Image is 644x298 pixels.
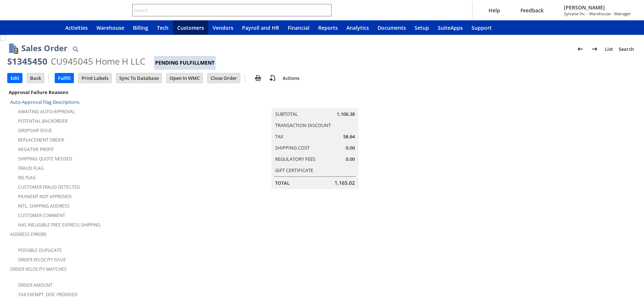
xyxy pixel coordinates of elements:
[18,222,100,228] a: Has Ineligible Free Express Shipping
[254,74,262,82] img: print.svg
[337,111,355,118] span: 1,106.38
[129,20,153,35] a: Billing
[18,137,64,143] a: Replacement Order
[13,23,22,32] svg: Recent Records
[283,20,314,35] a: Financial
[55,73,74,83] input: Fulfill
[321,6,330,15] svg: Search
[153,20,173,35] a: Tech
[133,6,321,15] input: Search
[616,43,637,55] a: Search
[10,99,79,105] a: Auto-Approval Flag Descriptions
[18,118,67,124] a: Potential Backorder
[96,24,124,31] span: Warehouse
[61,20,92,35] a: Activities
[275,122,331,128] a: Transaction Discount
[208,20,238,35] a: Vendors
[589,11,631,16] span: Warehouse - Manager
[157,24,169,31] span: Tech
[8,73,22,83] input: Edit
[314,20,342,35] a: Reports
[154,56,216,70] div: Pending Fulfillment
[65,24,88,31] span: Activities
[489,7,500,14] span: Help
[208,73,240,83] input: Close Order
[18,109,75,115] a: Awaiting Auto-Approval
[18,146,54,152] a: Negative Profit
[177,24,204,31] span: Customers
[173,20,208,35] a: Customers
[275,133,283,140] a: Tax
[18,257,66,263] a: Order Velocity Issue
[51,56,145,67] div: CU945045 Home H LLC
[133,24,148,31] span: Billing
[275,167,313,174] a: Gift Certificate
[242,24,279,31] span: Payroll and HR
[586,11,588,16] span: -
[335,179,355,187] span: 1,165.02
[18,291,78,298] a: Tax Exempt. Doc Provided
[167,73,203,83] input: Open In WMC
[467,20,496,35] a: Support
[318,24,338,31] span: Reports
[43,20,61,35] a: Home
[346,156,355,163] span: 0.00
[343,133,355,140] span: 58.64
[18,203,70,209] a: Intl. Shipping Address
[9,20,26,35] a: Recent Records
[564,4,631,11] span: [PERSON_NAME]
[342,20,373,35] a: Analytics
[275,156,315,162] a: Regulatory Fees
[18,193,72,200] a: Payment not approved
[116,73,162,83] input: Sync To Database
[268,74,277,82] img: add-record.svg
[238,20,283,35] a: Payroll and HR
[438,24,463,31] span: SuiteApps
[18,247,62,253] a: Possible Duplicate
[564,11,585,16] span: Sylvane Inc
[18,282,53,288] a: Order Amount
[520,7,544,14] span: Feedback
[275,111,298,117] a: Subtotal
[415,24,429,31] span: Setup
[433,20,467,35] a: SuiteApps
[18,175,36,181] a: RIS flag
[18,165,44,171] a: Fraud Flag
[30,23,39,32] svg: Shortcuts
[373,20,410,35] a: Documents
[18,212,65,219] a: Customer Comment
[21,42,67,54] h1: Sales Order
[18,156,72,162] a: Shipping Quote Needed
[346,24,369,31] span: Analytics
[271,97,358,108] caption: Summary
[288,24,309,31] span: Financial
[27,73,44,83] input: Back
[275,180,290,186] a: Total
[18,127,52,134] a: Dropship Issue
[471,24,492,31] span: Support
[378,24,406,31] span: Documents
[576,45,585,53] img: Previous
[7,87,214,97] div: Approval Failure Reasons
[71,45,80,53] img: Quick Find
[48,23,57,32] svg: Home
[280,75,302,81] a: Actions
[92,20,129,35] a: Warehouse
[10,231,47,237] a: Address Errors
[275,144,309,151] a: Shipping Cost
[602,43,616,55] a: List
[18,184,80,190] a: Customer Fraud Detected
[590,45,599,53] img: Next
[213,24,233,31] span: Vendors
[7,56,47,67] div: S1345450
[10,266,67,272] a: Order Velocity Matches
[346,144,355,151] span: 0.00
[79,73,111,83] input: Print Labels
[26,20,43,35] div: Shortcuts
[410,20,433,35] a: Setup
